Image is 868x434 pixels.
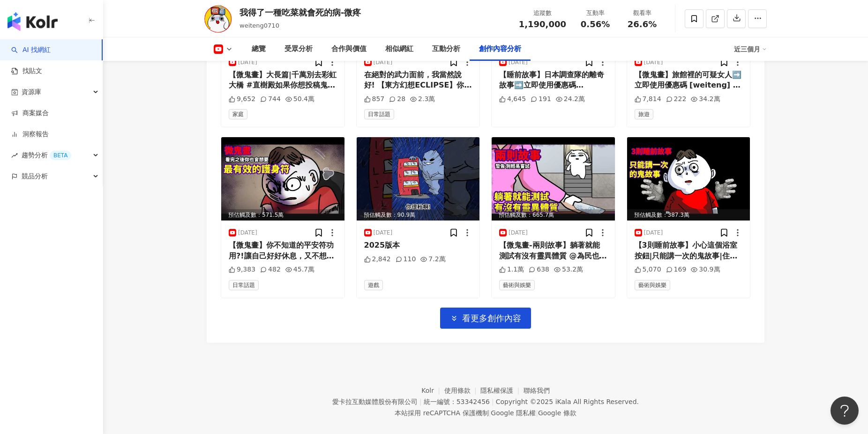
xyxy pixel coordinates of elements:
img: post-image [627,137,750,221]
span: 日常話題 [229,280,259,290]
span: 競品分析 [22,166,48,187]
a: 聯絡我們 [524,387,550,394]
div: 互動率 [577,8,613,18]
div: 【微鬼畫-兩則故事】躺著就能測試有沒有靈異體質 @為民也有約《Once Human》2.0年度版本，全新PVE劇本「無盡長夢」正式登場！ PC&手機免費下載，領取寶箱11連抽、2萬星之彩！ ➡️... [499,240,607,261]
a: iKala [555,398,571,405]
div: 我得了一種吃菜就會死的病-微疼 [239,7,361,18]
span: 1,190,000 [519,19,566,29]
iframe: Help Scout Beacon - Open [831,397,859,425]
span: 藝術與娛樂 [499,280,535,290]
div: 191 [531,95,551,104]
div: 【微鬼畫】旅館裡的可疑女人➡️立即使用優惠碼 [weiteng] 購買 Saily 數據方案，即享 85 折獨家優惠! 下載 Saily 應用程式或前往 [URL][DOMAIN_NAME] 安... [635,70,743,91]
div: 預估觸及數：665.7萬 [492,209,615,221]
div: 110 [396,255,416,264]
button: 看更多創作內容 [440,308,531,329]
div: 24.2萬 [556,95,585,104]
span: weiteng0710 [239,22,279,29]
div: 222 [666,95,687,104]
span: 旅遊 [635,109,653,119]
span: 看更多創作內容 [462,313,521,324]
div: 相似網紅 [385,44,413,55]
span: 藝術與娛樂 [635,280,670,290]
span: 遊戲 [364,280,383,290]
span: | [492,398,494,405]
div: 1.1萬 [499,265,524,274]
div: 638 [529,265,549,274]
div: 7.2萬 [420,255,445,264]
div: post-image預估觸及數：571.5萬 [221,137,344,221]
span: 資源庫 [22,81,41,103]
a: 商案媒合 [11,109,49,118]
a: 隱私權保護 [480,387,524,394]
div: 50.4萬 [285,95,314,104]
div: [DATE] [644,229,663,237]
div: [DATE] [238,59,257,66]
div: 4,645 [499,95,526,104]
img: logo [7,12,58,31]
div: post-image預估觸及數：665.7萬 [492,137,615,221]
img: post-image [221,137,344,221]
div: 9,383 [229,265,255,274]
div: [DATE] [374,59,393,66]
div: post-image預估觸及數：387.3萬 [627,137,750,221]
div: 受眾分析 [284,44,313,55]
span: 家庭 [229,109,247,119]
div: 近三個月 [734,42,767,57]
div: 【睡前故事】日本調查隊的離奇故事➡️立即使用優惠碼 [weiteng] 購買 Saily 數據方案，即享 85 折獨家優惠! 下載 Saily 應用程式或前往 [URL][DOMAIN_NAME... [499,70,607,91]
div: 觀看率 [624,8,660,18]
a: searchAI 找網紅 [11,45,51,55]
div: 互動分析 [432,44,460,55]
div: 7,814 [635,95,661,104]
div: [DATE] [644,59,663,66]
div: 28 [389,95,405,104]
div: Copyright © 2025 All Rights Reserved. [496,398,639,405]
div: 34.2萬 [691,95,720,104]
div: 【微鬼畫】大長篇|千萬別去彩虹大橋 #直樹殿如果你想投稿鬼故事 [URL][DOMAIN_NAME] #鬼故事 #草莓牛奶超好喝 #鬼故事 #草莓牛奶超好喝 合作信箱: [EMAIL_ADDRE... [229,70,337,91]
a: Google 隱私權 [491,409,536,417]
img: post-image [357,137,480,221]
div: BETA [50,151,71,160]
span: 日常話題 [364,109,394,119]
div: 482 [260,265,281,274]
div: 預估觸及數：387.3萬 [627,209,750,221]
div: post-image預估觸及數：90.9萬 [357,137,480,221]
div: 預估觸及數：90.9萬 [357,209,480,221]
a: 洞察報告 [11,130,49,139]
div: 總覽 [252,44,266,55]
div: 【微鬼畫】你不知道的平安符功用?!讓自己好好休息，又不想傷荷包 直衝AirAsia飛北海道札幌就對了! 舒適的座位，好吃的餐點，讓你的旅行從飛機上就開始享受! #Flyairasia #現在人人都能飛 [229,240,337,261]
div: 愛卡拉互動媒體股份有限公司 [332,398,418,405]
div: 2025版本 [364,240,472,250]
div: [DATE] [374,229,393,237]
div: 5,070 [635,265,661,274]
span: | [489,409,491,417]
span: | [536,409,538,417]
div: 統一編號：53342456 [424,398,490,405]
div: 744 [260,95,281,104]
div: 30.9萬 [691,265,720,274]
img: KOL Avatar [204,5,232,33]
a: 使用條款 [444,387,481,394]
div: [DATE] [509,59,528,66]
div: 創作內容分析 [479,44,521,55]
img: post-image [492,137,615,221]
span: 本站採用 reCAPTCHA 保護機制 [395,407,576,419]
div: 169 [666,265,687,274]
div: 在絕對的武力面前，我當然說好! 【東方幻想ECLIPSE】你知道723是甚麼大日子嗎? 沒有錯!就是東方幻想ECLIPSE 繁體中文正式上線啦! 現在登入就送冰之妖精《[PERSON_NAME]... [364,70,472,91]
a: 找貼文 [11,66,42,76]
div: 53.2萬 [554,265,583,274]
div: 45.7萬 [285,265,314,274]
div: 857 [364,95,385,104]
div: 2,842 [364,255,391,264]
div: 預估觸及數：571.5萬 [221,209,344,221]
a: Kolr [421,387,444,394]
span: rise [11,152,18,159]
div: 2.3萬 [410,95,435,104]
div: 【3則睡前故事】小心這個浴室按鈕|只能講一次的鬼故事|住錯樓層 [635,240,743,261]
span: 26.6% [628,20,657,29]
span: | [419,398,422,405]
span: 0.56% [581,20,610,29]
div: 合作與價值 [331,44,367,55]
div: 9,652 [229,95,255,104]
div: 追蹤數 [519,8,566,18]
span: 趨勢分析 [22,145,71,166]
